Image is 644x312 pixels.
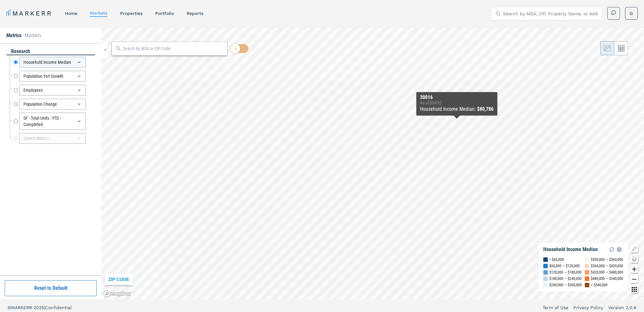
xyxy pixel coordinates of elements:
div: Household Income Median [543,246,598,253]
div: $240,000 — $300,000 [549,282,582,288]
li: Metrics [6,32,22,39]
a: Privacy Policy [573,304,603,311]
span: G [630,10,633,17]
div: Population Change [19,99,86,110]
button: Reset to Default [5,280,97,296]
button: Show/Hide Legend Map Button [630,245,638,253]
button: Zoom in map button [630,265,638,273]
div: research [6,48,95,55]
span: © [8,305,11,310]
div: SF - Total Units - YTD - Completed [19,113,86,130]
button: Other options map button [630,286,638,293]
div: Household Income Median [19,57,86,68]
div: $480,000 — $540,000 [591,275,623,282]
div: > $540,000 [591,282,608,288]
div: Map Tooltip Content [420,95,494,113]
a: home [65,11,77,16]
a: markets [90,10,107,16]
li: Markets [25,32,41,39]
div: As of : [DATE] [420,100,494,105]
input: Search by MSA or ZIP Code [123,45,224,52]
button: Change style map button [630,255,638,263]
img: Reload Legend [608,246,615,253]
div: $360,000 — $420,000 [591,263,623,269]
div: Population YoY Growth [19,71,86,82]
div: $420,000 — $480,000 [591,269,623,275]
b: $80,786 [477,106,494,112]
a: reports [187,11,203,16]
img: Settings [615,246,623,253]
div: Household Income Median : [420,105,494,113]
a: Mapbox logo [103,290,131,297]
div: < $60,000 [549,256,564,263]
span: 2025 | [34,305,45,310]
a: MARKERR [6,9,52,18]
div: 30016 [420,95,494,100]
div: $60,000 — $120,000 [549,263,580,269]
span: MARKERR [11,305,34,310]
a: Portfolio [155,11,174,16]
span: Confidential [45,305,72,310]
a: Term of Use [543,304,568,311]
div: (Select Metric) [19,133,86,144]
input: Search by MSA, ZIP, Property Name, or Address [503,7,598,20]
div: Employees [19,85,86,96]
div: $300,000 — $360,000 [591,256,623,263]
a: properties [120,11,143,16]
div: $120,000 — $180,000 [549,269,582,275]
a: Version 2.0.6 [608,304,636,311]
button: Zoom out map button [630,275,638,283]
div: $180,000 — $240,000 [549,275,582,282]
div: ZIP CODE [105,274,133,285]
canvas: Map [101,28,644,299]
button: G [625,7,638,20]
